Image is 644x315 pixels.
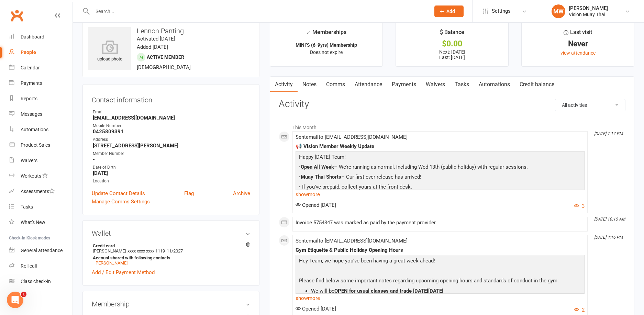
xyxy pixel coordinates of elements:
p: Next: [DATE] Last: [DATE] [402,49,502,60]
a: Activity [270,77,298,92]
div: $ Balance [440,28,464,40]
div: Messages [21,111,42,117]
a: Tasks [9,199,73,215]
strong: [STREET_ADDRESS][PERSON_NAME] [93,143,250,149]
div: Tasks [21,204,33,210]
span: Sent email to [EMAIL_ADDRESS][DOMAIN_NAME] [296,238,408,244]
div: Never [528,40,628,47]
button: Add [434,5,464,17]
a: Assessments [9,184,73,199]
a: view attendance [560,50,596,56]
span: xxxx xxxx xxxx 1119 [127,248,165,254]
p: • – We’re running as normal, including Wed 13th (public holiday) with regular sessions. [297,163,583,173]
i: ✓ [306,29,311,36]
span: Opened [DATE] [296,202,336,208]
div: Automations [21,127,48,132]
div: General attendance [21,248,63,253]
input: Search... [90,7,425,16]
span: 11/2027 [167,248,183,254]
p: Hey Team, we hope you've been having a great week ahead! [297,257,583,267]
strong: - [93,156,250,162]
p: • If you’ve prepaid, collect yours at the front desk. [297,183,583,193]
div: Mobile Number [93,123,250,129]
div: MW [552,4,565,18]
a: Reports [9,91,73,106]
a: Class kiosk mode [9,274,73,289]
h3: Membership [92,300,250,308]
button: 2 [574,306,585,314]
i: [DATE] 4:16 PM [594,235,623,240]
div: Location [93,178,250,184]
div: Roll call [21,263,37,269]
div: Product Sales [21,142,50,148]
div: Gym Etiquette & Public Holiday Opening Hours [296,247,585,253]
a: Dashboard [9,29,73,45]
a: Calendar [9,60,73,76]
span: 1 [21,292,26,297]
a: Payments [9,76,73,91]
div: Dashboard [21,34,44,40]
a: Flag [184,189,194,198]
strong: [EMAIL_ADDRESS][DOMAIN_NAME] [93,115,250,121]
div: 📢 Vision Member Weekly Update [296,144,585,149]
div: Address [93,136,250,143]
div: Email [93,109,250,115]
div: Memberships [306,28,346,41]
a: People [9,45,73,60]
i: [DATE] 10:15 AM [594,217,625,222]
a: Credit balance [515,77,559,92]
li: [PERSON_NAME] [92,242,250,267]
strong: Account shared with following contacts [93,255,247,260]
div: Vision Muay Thai [569,11,608,18]
div: Payments [21,80,42,86]
div: Last visit [564,28,592,40]
a: show more [296,293,585,303]
a: Tasks [450,77,474,92]
a: Workouts [9,168,73,184]
a: Add / Edit Payment Method [92,268,155,277]
span: Opened [DATE] [296,306,336,312]
a: Manage Comms Settings [92,198,150,206]
div: $0.00 [402,40,502,47]
a: show more [296,190,585,199]
u: Open All Week [301,164,334,170]
p: Happy [DATE] Team! [297,153,583,163]
span: Settings [492,3,511,19]
span: Does not expire [310,49,343,55]
span: Sent email to [EMAIL_ADDRESS][DOMAIN_NAME] [296,134,408,140]
time: Activated [DATE] [137,36,175,42]
div: Waivers [21,158,37,163]
div: Member Number [93,150,250,157]
strong: Credit card [93,243,247,248]
a: Product Sales [9,137,73,153]
div: Class check-in [21,279,51,284]
time: Added [DATE] [137,44,168,50]
a: Roll call [9,258,73,274]
a: Comms [321,77,350,92]
div: Assessments [21,189,55,194]
a: Automations [474,77,515,92]
a: Attendance [350,77,387,92]
span: Active member [147,54,184,60]
div: People [21,49,36,55]
div: Workouts [21,173,41,179]
p: Please find below some important notes regarding upcoming opening hours and standards of conduct ... [297,277,583,286]
u: OPEN for usual classes and trade [DATE][DATE] [334,288,443,294]
div: Invoice 5754347 was marked as paid by the payment provider [296,220,585,226]
button: 3 [574,202,585,210]
a: Automations [9,122,73,137]
i: [DATE] 7:17 PM [594,131,623,136]
iframe: Intercom live chat [7,292,23,308]
a: Waivers [9,153,73,168]
a: Archive [233,189,250,198]
div: [PERSON_NAME] [569,5,608,11]
a: Waivers [421,77,450,92]
h3: Lennon Panting [88,27,254,35]
h3: Contact information [92,93,250,104]
span: [DEMOGRAPHIC_DATA] [137,64,191,70]
li: This Month [279,120,625,131]
a: Notes [298,77,321,92]
div: Calendar [21,65,40,70]
span: Add [446,9,455,14]
strong: [DATE] [93,170,250,176]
